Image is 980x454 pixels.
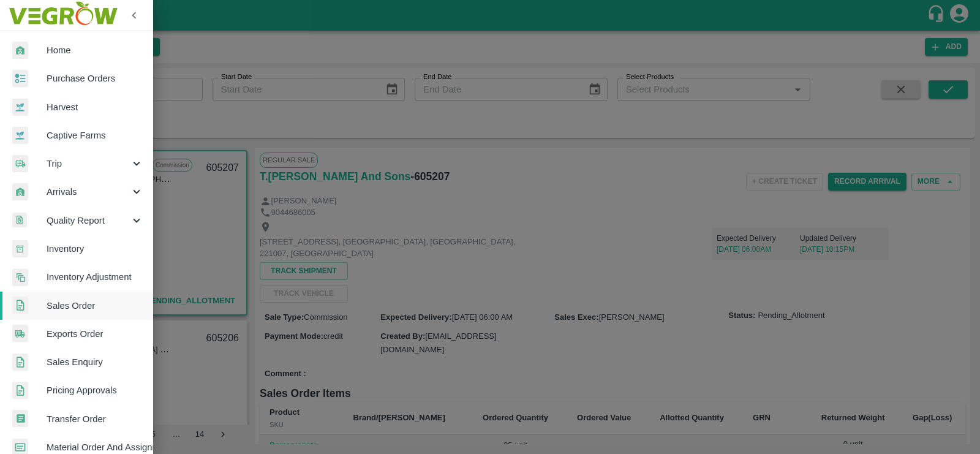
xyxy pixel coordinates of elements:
span: Home [47,44,143,57]
img: harvest [12,98,28,116]
span: Arrivals [47,185,130,199]
span: Trip [47,157,130,170]
img: qualityReport [12,213,27,228]
img: whArrival [12,183,28,201]
span: Harvest [47,100,143,114]
span: Captive Farms [47,129,143,142]
img: sales [12,354,28,371]
span: Material Order And Assignment [47,441,143,454]
span: Quality Report [47,214,130,227]
span: Inventory [47,242,143,255]
span: Sales Enquiry [47,355,143,369]
span: Inventory Adjustment [47,270,143,284]
img: shipments [12,325,28,342]
img: sales [12,382,28,399]
span: Sales Order [47,299,143,312]
img: harvest [12,126,28,145]
img: whArrival [12,42,28,59]
span: Purchase Orders [47,72,143,85]
img: whInventory [12,240,28,258]
img: delivery [12,155,28,173]
img: whTransfer [12,410,28,428]
img: inventory [12,268,28,286]
span: Exports Order [47,327,143,341]
span: Transfer Order [47,412,143,426]
img: sales [12,297,28,314]
img: reciept [12,70,28,88]
span: Pricing Approvals [47,384,143,397]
